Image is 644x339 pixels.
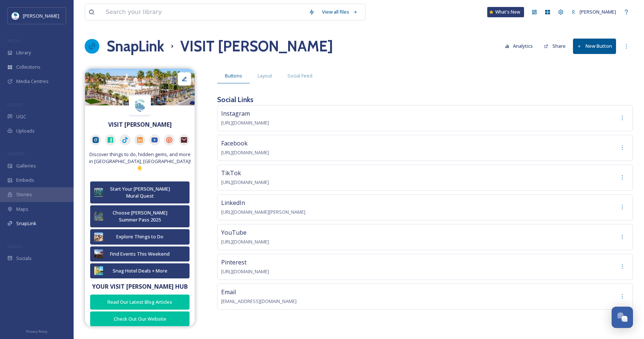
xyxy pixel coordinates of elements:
span: Email [221,288,236,296]
div: Explore Things to Do [107,233,173,240]
span: [PERSON_NAME] [580,8,616,15]
button: Snag Hotel Deals + More [90,263,190,278]
button: Explore Things to Do [90,229,190,244]
span: SnapLink [16,220,36,227]
span: [PERSON_NAME] [23,12,59,19]
div: Snag Hotel Deals + More [107,267,173,274]
span: Privacy Policy [26,329,47,334]
a: Privacy Policy [26,327,47,335]
a: View all files [318,5,361,19]
span: YouTube [221,228,247,237]
span: Collections [16,64,40,71]
span: [URL][DOMAIN_NAME] [221,179,269,185]
span: Buttons [225,72,242,79]
button: Check Out Our Website [90,311,190,327]
img: 2aaa6905-682f-4a24-ac70-9f4634701d7e.jpg [94,249,103,258]
img: Horizontal%20Full%20Color%20White%20BKGD.png [129,96,151,115]
span: UGC [16,113,26,120]
h1: VISIT [PERSON_NAME] [180,35,333,57]
span: Galleries [16,162,36,169]
strong: YOUR VISIT [PERSON_NAME] HUB [92,282,188,291]
div: Find Events This Weekend [107,250,173,257]
img: 5d4ddd0b-727c-41bb-a7bc-22c720ce53ba.jpg [85,69,195,105]
button: Start Your [PERSON_NAME] Mural Quest [90,181,190,203]
span: SOCIALS [7,244,22,249]
span: Social Feed [287,72,312,79]
span: [URL][DOMAIN_NAME][PERSON_NAME] [221,209,305,215]
span: Maps [16,206,28,213]
span: [EMAIL_ADDRESS][DOMAIN_NAME] [221,298,297,304]
button: Share [540,39,569,53]
span: MEDIA [7,38,20,43]
span: Socials [16,255,32,262]
button: Open Chat [612,307,633,328]
button: Analytics [501,39,537,53]
span: [URL][DOMAIN_NAME] [221,119,269,126]
h3: Social Links [217,94,254,105]
span: Embeds [16,177,34,184]
span: Facebook [221,139,248,147]
div: Start Your [PERSON_NAME] Mural Quest [107,185,173,199]
button: Find Events This Weekend [90,246,190,262]
img: 25fcfcd0-a6d5-411d-a245-97619896c9a7.jpg [94,232,103,241]
span: WIDGETS [7,151,24,156]
span: Library [16,49,31,56]
div: Read Our Latest Blog Articles [94,299,185,306]
span: Pinterest [221,258,247,266]
span: Discover things to do, hidden gems, and more in [GEOGRAPHIC_DATA], [GEOGRAPHIC_DATA]! 👇 [89,151,191,172]
img: be170d9d-f238-4104-a737-9b4ff86e0f66.jpg [94,188,103,197]
span: [URL][DOMAIN_NAME] [221,268,269,275]
a: What's New [487,7,524,17]
button: Read Our Latest Blog Articles [90,295,190,310]
span: COLLECT [7,102,23,107]
span: LinkedIn [221,199,245,207]
img: download.jpeg [12,12,19,19]
button: New Button [573,39,616,54]
span: [URL][DOMAIN_NAME] [221,238,269,245]
span: Uploads [16,127,35,134]
div: Check Out Our Website [94,315,185,322]
span: Layout [258,72,272,79]
strong: VISIT [PERSON_NAME] [108,120,172,129]
button: Choose [PERSON_NAME] Summer Pass 2025 [90,205,190,227]
a: Analytics [501,39,541,53]
div: Choose [PERSON_NAME] Summer Pass 2025 [107,209,173,223]
a: SnapLink [107,35,164,57]
img: a9e1d69d-5bf8-4343-8b04-a624616fc3a8.jpg [94,266,103,275]
span: Media Centres [16,78,49,85]
img: 6bfddda0-0ab7-4df6-aac8-89ba1ea7fb55.jpg [94,212,103,221]
span: TikTok [221,169,241,177]
span: Instagram [221,109,250,118]
span: [URL][DOMAIN_NAME] [221,149,269,156]
span: Stories [16,191,32,198]
a: [PERSON_NAME] [567,5,620,19]
input: Search your library [102,4,305,20]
